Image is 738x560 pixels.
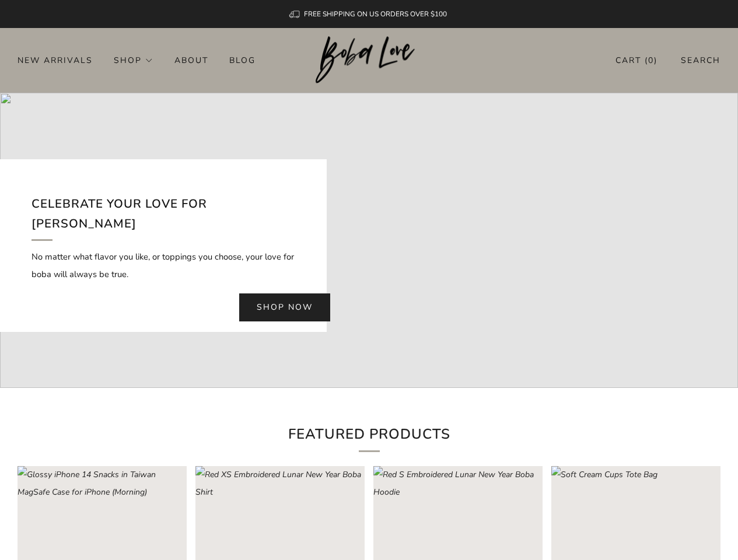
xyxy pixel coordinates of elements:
h2: Celebrate your love for [PERSON_NAME] [32,194,295,240]
a: About [174,51,208,69]
a: New Arrivals [18,51,93,69]
p: No matter what flavor you like, or toppings you choose, your love for boba will always be true. [32,248,295,283]
a: Cart [615,51,657,70]
span: FREE SHIPPING ON US ORDERS OVER $100 [304,9,447,19]
a: Shop now [239,293,330,321]
a: Blog [229,51,256,69]
img: Boba Love [316,36,422,84]
a: Search [681,51,720,70]
items-count: 0 [648,55,654,66]
a: Shop [114,51,153,69]
a: Boba Love [316,36,422,85]
h2: Featured Products [177,423,562,452]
